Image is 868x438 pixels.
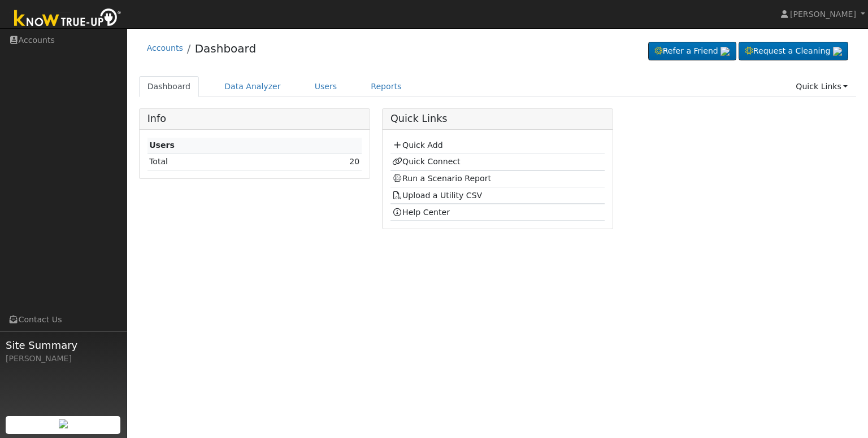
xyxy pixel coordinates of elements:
img: retrieve [833,47,842,56]
a: Request a Cleaning [739,42,848,61]
a: Quick Links [787,76,856,97]
a: Dashboard [139,76,199,97]
a: Reports [362,76,410,97]
a: Dashboard [195,42,257,55]
a: Users [306,76,346,97]
span: Site Summary [6,338,121,353]
div: [PERSON_NAME] [6,353,121,365]
a: Accounts [147,43,183,52]
a: Data Analyzer [216,76,289,97]
span: [PERSON_NAME] [790,10,856,19]
img: Know True-Up [8,6,127,32]
img: retrieve [59,419,68,428]
img: retrieve [721,47,730,56]
a: Refer a Friend [648,42,736,61]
